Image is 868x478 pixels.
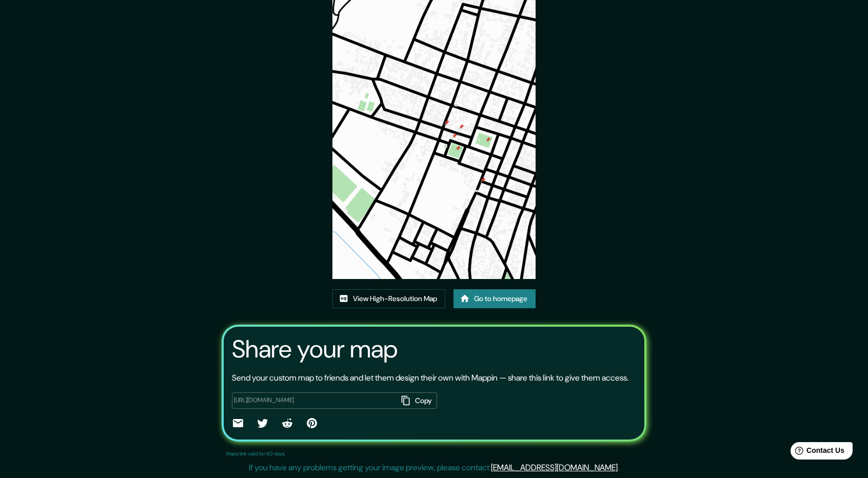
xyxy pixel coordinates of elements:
[397,392,437,409] button: Copy
[232,335,398,364] h3: Share your map
[249,462,619,474] p: If you have any problems getting your image preview, please contact .
[226,450,286,457] p: Maps link valid for 60 days.
[332,289,445,308] a: View High-Resolution Map
[777,438,857,467] iframe: Help widget launcher
[232,372,628,384] p: Send your custom map to friends and let them design their own with Mappin — share this link to gi...
[491,462,618,473] a: [EMAIL_ADDRESS][DOMAIN_NAME]
[453,289,536,308] a: Go to homepage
